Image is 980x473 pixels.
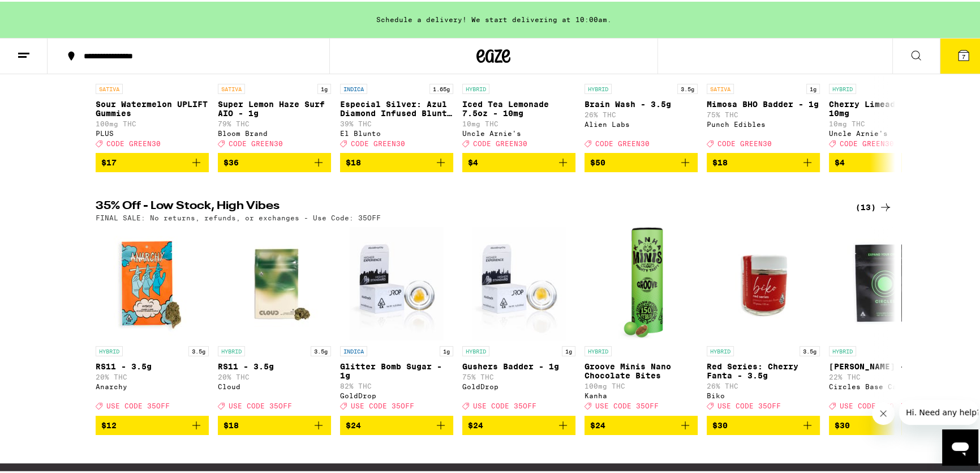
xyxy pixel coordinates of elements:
div: GoldDrop [340,390,453,398]
a: Open page for Red Series: Cherry Fanta - 3.5g from Biko [707,225,820,414]
p: SATIVA [218,82,245,92]
span: $24 [468,419,483,428]
iframe: Button to launch messaging window [942,428,978,464]
button: Add to bag [829,151,942,171]
p: Especial Silver: Azul Diamond Infused Blunt - 1.65g [340,98,453,116]
span: USE CODE 35OFF [106,401,170,408]
p: 3.5g [188,344,209,355]
p: Sour Watermelon UPLIFT Gummies [96,98,209,116]
button: Add to bag [218,414,331,433]
div: Bloom Brand [218,128,331,135]
img: GoldDrop - Gushers Badder - 1g [472,225,565,339]
div: Uncle Arnie's [462,128,575,135]
p: 1g [806,82,820,92]
span: 7 [962,52,965,58]
p: 22% THC [829,372,942,379]
iframe: Message from company [899,398,978,423]
span: $36 [223,156,239,165]
p: Glitter Bomb Sugar - 1g [340,360,453,378]
p: 1g [317,82,331,92]
p: Cherry Limeade 7.5oz - 10mg [829,98,942,116]
button: Add to bag [829,414,942,433]
a: Open page for Lantz - 7g from Circles Base Camp [829,225,942,414]
div: Kanha [584,390,698,398]
p: 1g [562,344,575,355]
button: Add to bag [584,151,698,171]
p: 75% THC [462,372,575,379]
button: Add to bag [218,151,331,171]
span: CODE GREEN30 [595,138,650,146]
img: Cloud - RS11 - 3.5g [218,225,331,339]
button: Add to bag [340,414,453,433]
span: $4 [468,156,478,165]
a: (13) [856,199,892,212]
p: [PERSON_NAME] - 7g [829,360,942,369]
p: Red Series: Cherry Fanta - 3.5g [707,360,820,378]
span: $30 [712,419,728,428]
p: Brain Wash - 3.5g [584,98,698,107]
div: Uncle Arnie's [829,128,942,135]
p: 79% THC [218,118,331,126]
span: CODE GREEN30 [473,138,527,146]
img: GoldDrop - Glitter Bomb Sugar - 1g [350,225,443,339]
h2: 35% Off - Low Stock, High Vibes [96,199,837,212]
span: CODE GREEN30 [351,138,405,146]
p: Groove Minis Nano Chocolate Bites [584,360,698,378]
p: Gushers Badder - 1g [462,360,575,369]
span: USE CODE 35OFF [229,401,292,408]
p: Mimosa BHO Badder - 1g [707,98,820,107]
button: Add to bag [340,151,453,171]
span: $50 [590,156,605,165]
a: Open page for Groove Minis Nano Chocolate Bites from Kanha [584,225,698,414]
span: CODE GREEN30 [229,138,283,146]
p: 26% THC [584,109,698,117]
div: Circles Base Camp [829,381,942,389]
span: USE CODE 35OFF [595,401,659,408]
span: USE CODE 35OFF [473,401,536,408]
span: $24 [346,419,361,428]
button: Add to bag [462,151,575,171]
p: HYBRID [707,344,734,355]
span: CODE GREEN30 [840,138,894,146]
span: CODE GREEN30 [717,138,772,146]
p: HYBRID [462,344,489,355]
p: INDICA [340,344,367,355]
span: CODE GREEN30 [106,138,161,146]
p: 10mg THC [829,118,942,126]
p: 3.5g [800,344,820,355]
p: 1g [440,344,453,355]
span: $4 [835,156,845,165]
p: Iced Tea Lemonade 7.5oz - 10mg [462,98,575,116]
button: Add to bag [96,414,209,433]
p: 3.5g [311,344,331,355]
p: 100mg THC [584,381,698,388]
div: GoldDrop [462,381,575,389]
a: Open page for Glitter Bomb Sugar - 1g from GoldDrop [340,225,453,414]
p: HYBRID [584,344,612,355]
div: Alien Labs [584,119,698,126]
span: $12 [101,419,117,428]
p: 75% THC [707,109,820,117]
p: 20% THC [96,372,209,379]
img: Kanha - Groove Minis Nano Chocolate Bites [618,225,664,339]
div: El Blunto [340,128,453,135]
p: RS11 - 3.5g [96,360,209,369]
span: $18 [346,156,361,165]
p: HYBRID [829,82,856,92]
p: 10mg THC [462,118,575,126]
button: Add to bag [96,151,209,171]
p: 20% THC [218,372,331,379]
div: Cloud [218,381,331,389]
span: $18 [712,156,728,165]
p: 3.5g [677,82,698,92]
button: Add to bag [707,414,820,433]
div: Punch Edibles [707,119,820,126]
p: 39% THC [340,118,453,126]
p: INDICA [340,82,367,92]
p: 82% THC [340,381,453,388]
p: HYBRID [584,82,612,92]
div: Anarchy [96,381,209,389]
img: Anarchy - RS11 - 3.5g [96,225,209,339]
p: HYBRID [829,344,856,355]
span: $17 [101,156,117,165]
